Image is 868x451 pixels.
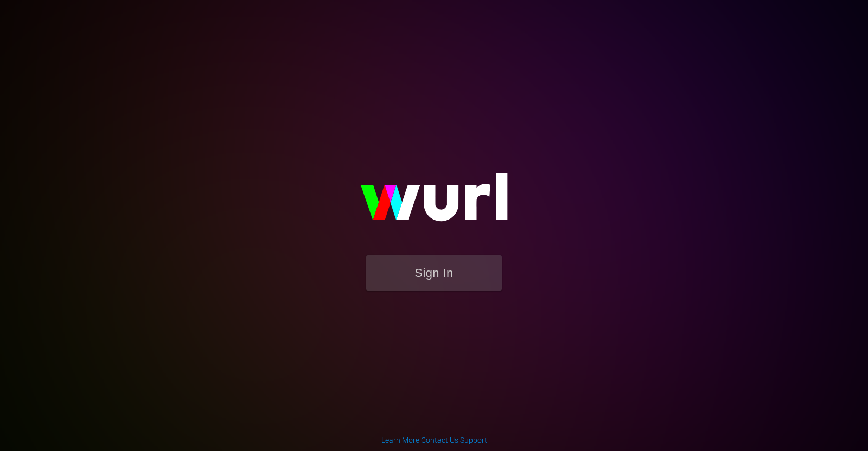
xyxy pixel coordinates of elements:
[460,436,487,444] a: Support
[381,435,487,446] div: | |
[381,436,419,444] a: Learn More
[325,150,542,255] img: wurl-logo-on-black-223613ac3d8ba8fe6dc639794a292ebdb59501304c7dfd60c99c58986ef67473.svg
[421,436,458,444] a: Contact Us
[366,255,502,291] button: Sign In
